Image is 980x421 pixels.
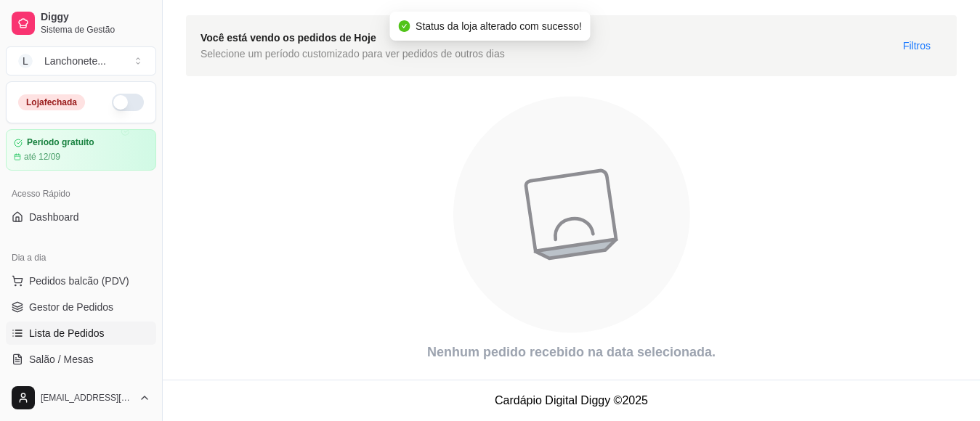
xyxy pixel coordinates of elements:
[6,295,156,319] a: Gestor de Pedidos
[903,38,931,54] span: Filtros
[41,11,150,24] span: Diggy
[6,322,156,345] a: Lista de Pedidos
[6,246,156,269] div: Dia a dia
[416,20,582,32] span: Status da loja alterado com sucesso!
[163,380,980,421] footer: Cardápio Digital Diggy © 2025
[27,137,94,148] article: Período gratuito
[29,210,79,224] span: Dashboard
[201,32,376,44] strong: Você está vendo os pedidos de Hoje
[398,20,410,32] span: check-circle
[6,6,156,41] a: DiggySistema de Gestão
[6,182,156,205] div: Acesso Rápido
[29,352,94,367] span: Salão / Mesas
[41,392,133,404] span: [EMAIL_ADDRESS][DOMAIN_NAME]
[41,24,150,36] span: Sistema de Gestão
[6,46,156,75] button: Select a team
[112,94,144,111] button: Alterar Status
[201,46,505,62] span: Selecione um período customizado para ver pedidos de outros dias
[24,151,60,163] article: até 12/09
[6,205,156,229] a: Dashboard
[891,34,942,57] button: Filtros
[29,300,113,314] span: Gestor de Pedidos
[44,54,106,68] div: Lanchonete ...
[6,348,156,371] a: Salão / Mesas
[29,274,129,288] span: Pedidos balcão (PDV)
[18,94,85,110] div: Loja fechada
[6,374,156,397] a: Diggy Botnovo
[186,88,957,342] div: animation
[6,380,156,415] button: [EMAIL_ADDRESS][DOMAIN_NAME]
[6,129,156,171] a: Período gratuitoaté 12/09
[6,269,156,293] button: Pedidos balcão (PDV)
[186,342,957,362] article: Nenhum pedido recebido na data selecionada.
[18,54,33,68] span: L
[29,326,105,340] span: Lista de Pedidos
